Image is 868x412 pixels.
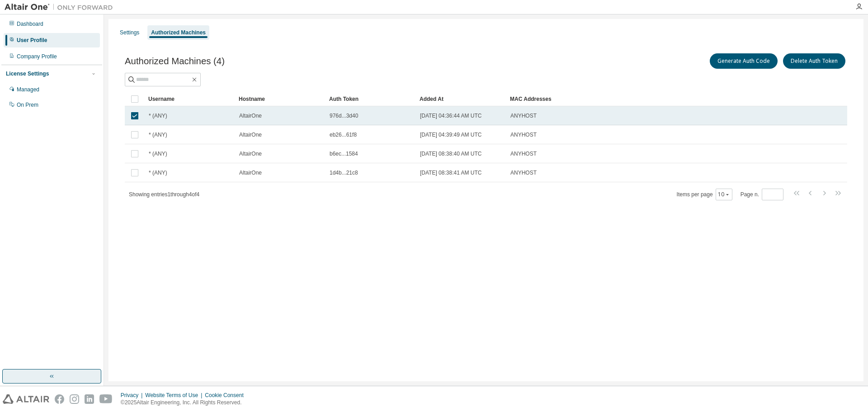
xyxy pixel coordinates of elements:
[420,92,503,106] div: Added At
[149,150,167,157] span: * (ANY)
[420,150,482,157] span: [DATE] 08:38:40 AM UTC
[330,131,357,138] span: eb26...61f8
[151,29,206,36] div: Authorized Machines
[129,191,199,198] span: Showing entries 1 through 4 of 4
[149,131,167,138] span: * (ANY)
[5,3,118,12] img: Altair One
[17,37,47,44] div: User Profile
[3,394,49,404] img: altair_logo.svg
[55,394,64,404] img: facebook.svg
[239,131,262,138] span: AltairOne
[239,150,262,157] span: AltairOne
[125,56,225,66] span: Authorized Machines (4)
[239,92,322,106] div: Hostname
[510,150,537,157] span: ANYHOST
[677,189,732,200] span: Items per page
[17,20,43,28] div: Dashboard
[330,150,358,157] span: b6ec...1584
[85,394,94,404] img: linkedin.svg
[420,131,482,138] span: [DATE] 04:39:49 AM UTC
[17,53,57,60] div: Company Profile
[783,53,845,69] button: Delete Auth Token
[510,169,537,176] span: ANYHOST
[741,189,783,200] span: Page n.
[145,392,205,399] div: Website Terms of Use
[121,392,145,399] div: Privacy
[718,191,730,198] button: 10
[330,112,358,119] span: 976d...3d40
[6,70,49,77] div: License Settings
[148,92,231,106] div: Username
[17,86,39,93] div: Managed
[239,169,262,176] span: AltairOne
[510,131,537,138] span: ANYHOST
[149,169,167,176] span: * (ANY)
[205,392,249,399] div: Cookie Consent
[420,169,482,176] span: [DATE] 08:38:41 AM UTC
[70,394,79,404] img: instagram.svg
[149,112,167,119] span: * (ANY)
[329,92,412,106] div: Auth Token
[420,112,482,119] span: [DATE] 04:36:44 AM UTC
[120,29,139,36] div: Settings
[330,169,358,176] span: 1d4b...21c8
[99,394,113,404] img: youtube.svg
[510,92,752,106] div: MAC Addresses
[239,112,262,119] span: AltairOne
[121,399,249,407] p: © 2025 Altair Engineering, Inc. All Rights Reserved.
[710,53,778,69] button: Generate Auth Code
[17,101,38,109] div: On Prem
[510,112,537,119] span: ANYHOST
